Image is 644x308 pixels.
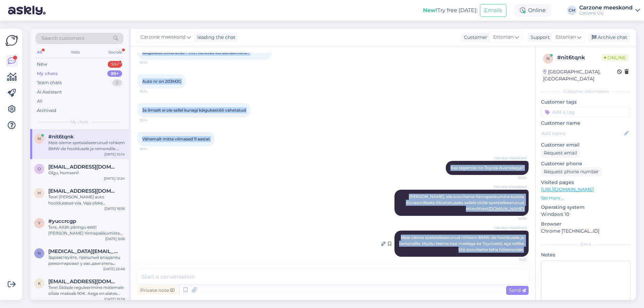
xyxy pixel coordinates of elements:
div: Archive chat [588,33,630,42]
span: 10:30 [501,216,527,221]
div: [DATE] 22:48 [103,266,125,271]
p: Customer phone [541,160,631,167]
div: Tere! Sildade reguleerimine mõlemale sillale maksab 90€. Aega on alates homme kella 12.00st [48,285,125,297]
div: 0 [112,79,122,86]
span: 10:30 [501,175,527,180]
p: Visited pages [541,179,631,186]
div: [DATE] 10:14 [104,152,125,157]
span: n [38,251,41,256]
p: See more ... [541,195,631,201]
p: Customer email [541,141,631,148]
span: hanskristjan66@gmail.com [48,188,118,194]
div: Здравствуйте, прошлый владелец ремонтировал у вас двигатель замена цепи и прочее, сохраняете ли в... [48,254,125,266]
div: [GEOGRAPHIC_DATA], [GEOGRAPHIC_DATA] [543,68,617,82]
span: h [38,190,41,195]
div: 99+ [108,61,122,68]
span: nikita.arsz@gmail.com [48,248,118,254]
p: Chrome [TECHNICAL_ID] [541,228,631,235]
div: Team chats [37,79,62,86]
p: Customer name [541,120,631,127]
div: Support [528,34,550,41]
span: Ja ilmselt ei ole sellel kunagi käigukastiõli vahetatud [142,108,246,113]
div: Tere! [PERSON_NAME] auto hooldusesse viia. Vaja oleks õlivahetust ja üleüldist diagnostikat, sest... [48,194,125,206]
div: Extra [541,241,631,247]
div: Socials [107,48,123,57]
span: oidekivi@gmail.com [48,164,118,170]
div: Customer information [541,88,631,95]
p: Windows 10 [541,211,631,218]
div: [DATE] 15:58 [104,297,125,302]
input: Add name [541,130,623,137]
span: Meie oleme spetsialiseerunud rohkem BMW-de hooldusele ja remondile. Muidu teeme hea meelega ka To... [399,235,525,252]
span: #nit6tqnk [48,134,74,140]
span: My chats [70,119,89,125]
span: Online [601,54,629,61]
div: Carzone OÜ [579,10,633,16]
div: AI Assistant [37,89,62,96]
span: Estonian [493,34,514,41]
div: All [37,98,43,105]
div: Olgu, homseni! [48,170,125,176]
div: Customer [461,34,487,41]
div: All [36,48,43,57]
span: k [38,281,41,286]
div: leading the chat [195,34,235,41]
span: Carzone meeskond [494,225,527,230]
span: [PERSON_NAME], siis soovitame hinnapakkumine küsida dünaamiliseks õlivahetuseks sellele tööle spe... [406,194,525,211]
a: [URL][DOMAIN_NAME] [541,186,594,192]
span: n [546,56,550,61]
span: Send [509,287,526,293]
a: Carzone meeskondCarzone OÜ [579,5,640,16]
span: Estonian [555,34,576,41]
span: 10:14 [140,146,165,151]
span: Carzone meeskond [494,184,527,189]
div: Private note [138,286,177,295]
div: Meie oleme spetsialiseerunud rohkem BMW-de hooldusele ja remondile. Muidu teeme hea meelega ka To... [48,140,125,152]
div: Online [515,4,551,16]
span: Kas tegemist on Toyota Avensisega? [450,165,524,170]
span: Carzone meeskond [141,34,185,41]
div: Request phone number [541,167,602,176]
div: [DATE] 9:06 [105,236,125,241]
span: 10:14 [140,89,165,94]
div: Web [69,48,81,57]
div: Try free [DATE]: [423,6,477,14]
a: [DOMAIN_NAME] [488,206,524,211]
span: 10:14 [140,60,165,65]
div: Tere, Aitäh päringu eest! [PERSON_NAME] hinnapakkumiste koostamise nimekirja. Edastame Teile hinn... [48,224,125,236]
b: New! [423,7,437,13]
span: 10:31 [501,257,527,262]
span: Carzone meeskond [494,156,527,161]
span: #yuccrcgp [48,218,76,224]
div: [DATE] 12:24 [104,176,125,181]
p: Customer tags [541,99,631,106]
p: Browser [541,221,631,228]
img: Askly Logo [5,34,18,47]
div: Request email [541,148,580,158]
div: [DATE] 16:56 [104,206,125,211]
span: o [38,166,41,171]
input: Add a tag [541,107,631,117]
span: kask.meelis@gmail.com [48,279,118,285]
div: # nit6tqnk [557,54,601,62]
div: My chats [37,70,58,77]
span: 10:14 [140,118,165,123]
p: Notes [541,251,631,258]
div: New [37,61,47,68]
div: CM [567,6,577,15]
button: Emails [480,4,506,17]
span: Vähemalt mitte viimased 11 aastat [142,136,210,141]
div: 99+ [107,70,122,77]
span: Auto nr on 203MJG [142,79,181,84]
span: Search customers [42,35,84,42]
div: Carzone meeskond [579,5,633,10]
span: n [38,136,41,141]
div: Archived [37,107,56,114]
span: y [38,221,41,226]
p: Operating system [541,204,631,211]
